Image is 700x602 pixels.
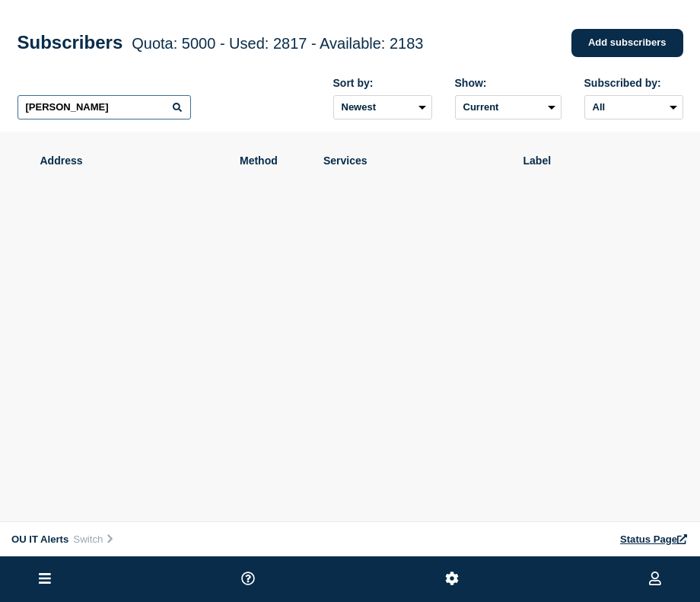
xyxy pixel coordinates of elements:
a: Add subscribers [571,29,683,57]
div: Subscribed by: [584,77,683,89]
span: Label [523,154,660,167]
select: Deleted [455,95,562,119]
div: Sort by: [333,77,432,89]
h1: Subscribers [17,32,424,53]
span: Method [240,154,301,167]
div: Show: [455,77,562,89]
select: Sort by [333,95,432,119]
a: Status Page [620,534,689,545]
input: Search subscribers [17,95,191,119]
button: Switch [68,533,119,546]
span: Services [323,154,501,167]
span: OU IT Alerts [11,534,68,545]
select: Subscribed by [584,95,683,119]
span: Address [40,154,218,167]
span: Quota: 5000 - Used: 2817 - Available: 2183 [132,35,423,52]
